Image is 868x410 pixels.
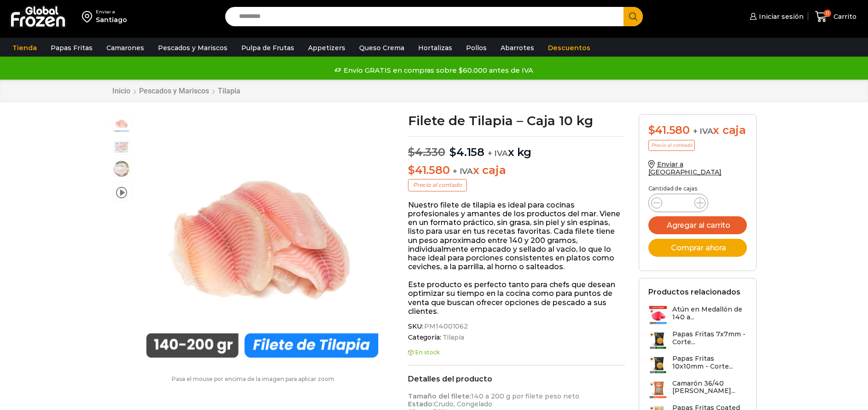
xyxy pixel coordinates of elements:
[408,400,434,408] strong: Estado:
[648,355,747,375] a: Papas Fritas 10x10mm - Corte...
[408,163,449,177] bdi: 41.580
[648,140,695,151] p: Precio al contado
[757,12,804,21] span: Iniciar sesión
[139,87,210,95] a: Pescados y Mariscos
[303,39,350,57] a: Appetizers
[96,9,127,15] div: Enviar a
[672,380,747,395] h3: Camarón 36/40 [PERSON_NAME]...
[488,149,508,158] span: + IVA
[112,87,241,95] nav: Breadcrumb
[648,380,747,399] a: Camarón 36/40 [PERSON_NAME]...
[82,9,96,24] img: address-field-icon.svg
[648,239,747,257] button: Comprar ahora
[423,323,468,330] span: PM14001062
[408,163,415,177] span: $
[449,145,484,159] bdi: 4.158
[831,12,856,21] span: Carrito
[648,124,747,137] div: x caja
[414,39,457,57] a: Hortalizas
[102,39,149,57] a: Camarones
[112,160,131,178] span: plato-tilapia
[217,87,241,95] a: Tilapia
[408,179,467,191] p: Precio al contado
[408,145,415,159] span: $
[648,288,740,296] h2: Productos relacionados
[112,115,131,133] span: tilapia-filete
[408,114,625,127] h1: Filete de Tilapia – Caja 10 kg
[461,39,491,57] a: Pollos
[648,306,747,325] a: Atún en Medallón de 140 a...
[623,7,643,26] button: Search button
[648,185,747,192] p: Cantidad de cajas
[813,6,859,28] a: 0 Carrito
[153,39,232,57] a: Pescados y Mariscos
[408,136,625,159] p: x kg
[112,87,131,95] a: Inicio
[136,114,389,367] img: tilapia-filete
[408,145,445,159] bdi: 4.330
[648,123,690,137] bdi: 41.580
[237,39,299,57] a: Pulpa de Frutas
[408,164,625,177] p: x caja
[453,167,473,176] span: + IVA
[408,392,471,400] strong: Tamaño del filete:
[543,39,595,57] a: Descuentos
[408,349,625,356] p: En stock
[136,114,389,367] div: 1 / 4
[672,355,747,370] h3: Papas Fritas 10x10mm - Corte...
[693,127,713,136] span: + IVA
[408,375,625,383] h2: Detalles del producto
[112,376,395,382] p: Pasa el mouse por encima de la imagen para aplicar zoom
[441,334,464,341] a: Tilapia
[112,137,131,156] span: tilapia-4
[408,280,625,316] p: Este producto es perfecto tanto para chefs que desean optimizar su tiempo en la cocina como para ...
[648,123,655,137] span: $
[449,145,456,159] span: $
[648,216,747,234] button: Agregar al carrito
[824,10,831,17] span: 0
[408,323,625,330] span: SKU:
[8,39,41,57] a: Tienda
[46,39,97,57] a: Papas Fritas
[672,306,747,321] h3: Atún en Medallón de 140 a...
[496,39,539,57] a: Abarrotes
[648,330,747,350] a: Papas Fritas 7x7mm - Corte...
[747,7,804,26] a: Iniciar sesión
[355,39,409,57] a: Queso Crema
[408,201,625,271] p: Nuestro filete de tilapia es ideal para cocinas profesionales y amantes de los productos del mar....
[670,196,687,209] input: Product quantity
[408,334,625,341] span: Categoría:
[648,160,722,176] a: Enviar a [GEOGRAPHIC_DATA]
[96,15,127,24] div: Santiago
[672,330,747,346] h3: Papas Fritas 7x7mm - Corte...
